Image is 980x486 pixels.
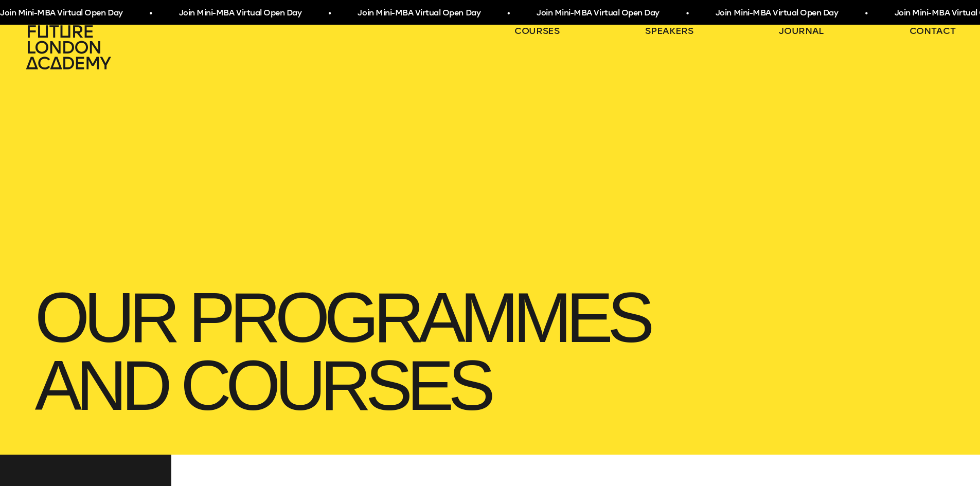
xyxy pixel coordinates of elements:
[645,25,693,37] a: speakers
[514,25,560,37] a: courses
[25,274,956,430] h1: our Programmes and courses
[910,25,956,37] a: contact
[864,4,867,23] span: •
[685,4,688,23] span: •
[506,4,509,23] span: •
[779,25,824,37] a: journal
[327,4,330,23] span: •
[149,4,151,23] span: •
